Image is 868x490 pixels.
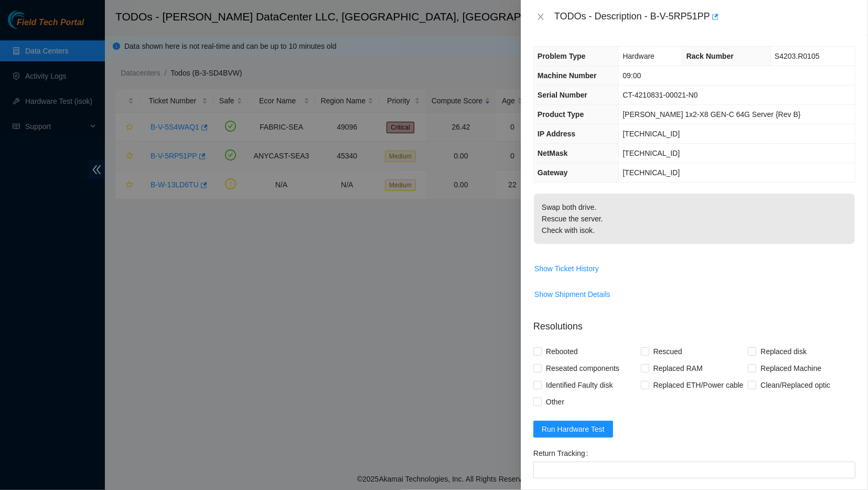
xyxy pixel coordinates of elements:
button: Show Shipment Details [534,286,611,303]
span: Show Ticket History [534,263,599,274]
button: Show Ticket History [534,260,599,277]
span: Show Shipment Details [534,289,610,300]
span: [TECHNICAL_ID] [623,149,680,157]
p: Resolutions [533,311,855,334]
span: NetMask [538,149,568,157]
span: [TECHNICAL_ID] [623,168,680,177]
span: Machine Number [538,71,597,80]
span: Rebooted [542,343,582,360]
span: Product Type [538,110,584,119]
span: Serial Number [538,91,587,99]
span: 09:00 [623,71,641,80]
span: Clean/Replaced optic [756,377,834,393]
span: [PERSON_NAME] 1x2-X8 GEN-C 64G Server {Rev B} [623,110,800,119]
span: Replaced Machine [756,360,826,377]
span: CT-4210831-00021-N0 [623,91,698,99]
span: close [537,13,545,21]
span: Rack Number [687,52,734,60]
span: Reseated components [542,360,624,377]
label: Return Tracking [533,445,593,462]
input: Return Tracking [533,462,855,478]
span: Problem Type [538,52,586,60]
div: TODOs - Description - B-V-5RP51PP [554,8,855,25]
span: Other [542,393,569,410]
button: Close [533,12,548,22]
span: Identified Faulty disk [542,377,617,393]
span: Replaced ETH/Power cable [649,377,748,393]
p: Swap both drive. Rescue the server. Check with isok. [534,194,855,244]
span: Hardware [623,52,655,60]
span: IP Address [538,130,575,138]
span: Gateway [538,168,568,177]
span: S4203.R0105 [775,52,820,60]
span: Rescued [649,343,687,360]
span: Run Hardware Test [542,423,605,435]
span: Replaced disk [756,343,811,360]
span: Replaced RAM [649,360,707,377]
span: [TECHNICAL_ID] [623,130,680,138]
button: Run Hardware Test [533,421,613,438]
